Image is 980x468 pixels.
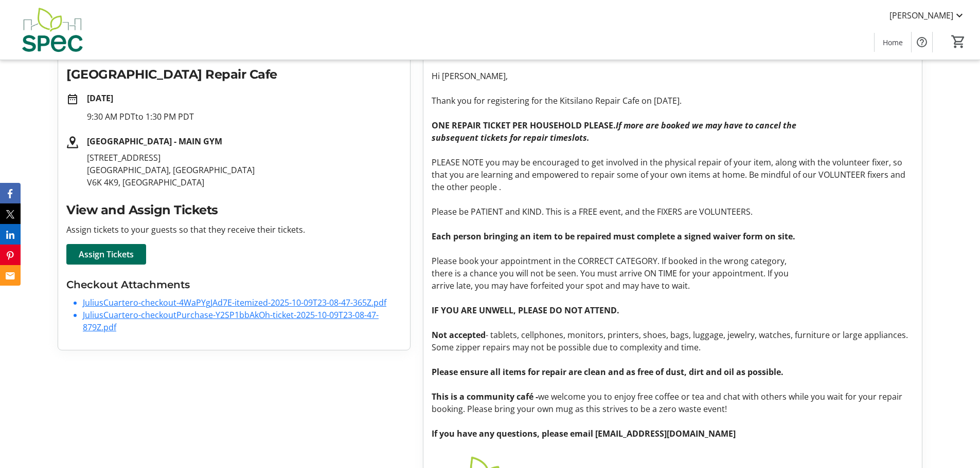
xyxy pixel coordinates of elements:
[616,120,796,131] em: If more are booked we may have to cancel the
[87,152,402,189] p: [STREET_ADDRESS] [GEOGRAPHIC_DATA], [GEOGRAPHIC_DATA] V6K 4K9, [GEOGRAPHIC_DATA]
[432,255,787,267] span: Please book your appointment in the CORRECT CATEGORY. If booked in the wrong category,
[432,391,902,415] span: we welcome you to enjoy free coffee or tea and chat with others while you wait for your repair bo...
[432,231,795,242] strong: Each person bringing an item to be repaired must complete a signed waiver form on site.
[66,244,146,265] a: Assign Tickets
[432,95,914,107] p: Thank you for registering for the Kitsilano Repair Cafe on [DATE].
[432,157,905,193] span: PLEASE NOTE you may be encouraged to get involved in the physical repair of your item, along with...
[83,297,386,308] a: JuliusCuartero-checkout-4WaPYgJAd7E-itemized-2025-10-09T23-08-47-365Z.pdf
[949,32,968,51] button: Cart
[6,4,98,55] img: SPEC's Logo
[432,329,908,353] span: - tablets, cellphones, monitors, printers, shoes, bags, luggage, jewelry, watches, furniture or l...
[66,223,402,236] p: Assign tickets to your guests so that they receive their tickets.
[87,110,402,123] p: 9:30 AM PDT to 1:30 PM PDT
[87,136,222,147] strong: [GEOGRAPHIC_DATA] - MAIN GYM
[87,92,113,104] strong: [DATE]
[432,120,796,131] strong: ONE REPAIR TICKET PER HOUSEHOLD PLEASE.
[66,277,402,292] h3: Checkout Attachments
[912,32,932,52] button: Help
[66,201,402,219] h2: View and Assign Tickets
[432,329,486,341] strong: Not accepted
[432,70,914,82] p: Hi [PERSON_NAME],
[432,366,783,378] strong: Please ensure all items for repair are clean and as free of dust, dirt and oil as possible.
[432,132,590,143] em: subsequent tickets for repair timeslots.
[432,206,753,217] span: Please be PATIENT and KIND. This is a FREE event, and the FIXERS are VOLUNTEERS.
[432,280,690,291] span: arrive late, you may have forfeited your spot and may have to wait.
[881,7,974,24] button: [PERSON_NAME]
[875,33,911,52] a: Home
[883,37,903,48] span: Home
[432,268,789,279] span: there is a chance you will not be seen. You must arrive ON TIME for your appointment. If you
[432,428,736,439] strong: If you have any questions, please email [EMAIL_ADDRESS][DOMAIN_NAME]
[889,9,953,22] span: [PERSON_NAME]
[66,65,402,84] h2: [GEOGRAPHIC_DATA] Repair Cafe
[432,391,538,402] strong: This is a community café -
[79,248,134,260] span: Assign Tickets
[432,305,619,316] strong: IF YOU ARE UNWELL, PLEASE DO NOT ATTEND.
[66,93,79,105] mat-icon: date_range
[83,309,379,333] a: JuliusCuartero-checkoutPurchase-Y2SP1bbAkOh-ticket-2025-10-09T23-08-47-879Z.pdf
